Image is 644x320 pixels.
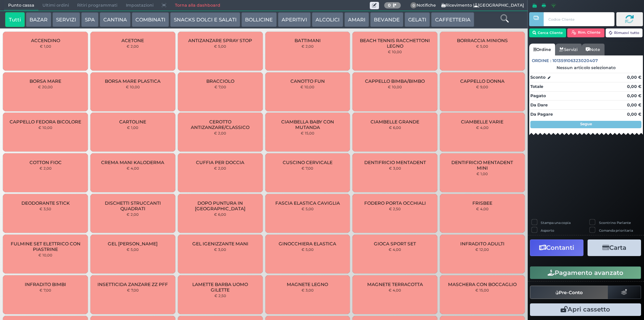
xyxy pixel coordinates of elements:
span: CUFFIA PER DOCCIA [196,160,244,165]
small: € 15,00 [475,288,489,292]
span: ACCENDINO [31,38,60,43]
button: CANTINA [100,12,131,27]
small: € 4,00 [389,288,401,292]
button: CAFFETTERIA [431,12,474,27]
small: € 2,00 [302,44,314,48]
span: ANTIZANZARE SPRAY STOP [188,38,252,43]
small: € 10,00 [38,253,52,257]
input: Codice Cliente [544,12,614,26]
button: BOLLICINE [241,12,276,27]
span: INFRADITO ADULTI [460,241,504,246]
span: CIAMBELLE GRANDE [371,119,419,125]
small: € 10,00 [300,85,314,89]
span: 0 [410,2,417,9]
span: BORSA MARE PLASTICA [105,78,161,84]
small: € 6,00 [214,212,226,217]
b: 0 [388,3,391,8]
small: € 3,00 [214,247,226,252]
small: € 1,00 [40,44,51,48]
button: APERITIVI [278,12,311,27]
small: € 2,00 [214,131,226,135]
small: € 7,00 [127,288,139,292]
button: COMBINATI [132,12,169,27]
span: BRACCIOLO [206,78,234,84]
strong: Segue [580,122,592,126]
button: ALCOLICI [312,12,343,27]
small: € 4,00 [476,207,489,211]
small: € 5,00 [214,44,226,48]
span: Ritiri programmati [73,0,121,11]
strong: 0,00 € [627,93,641,98]
small: € 1,00 [127,125,138,130]
span: MAGNETE TERRACOTTA [367,282,423,287]
strong: Sconto [530,74,545,81]
small: € 2,00 [39,166,52,170]
small: € 10,00 [388,50,402,54]
strong: Pagato [530,93,546,98]
button: BAZAR [26,12,51,27]
button: SPA [81,12,99,27]
span: INSETTICIDA ZANZARE ZZ PFF [97,282,168,287]
small: € 7,00 [302,166,313,170]
span: FASCIA ELASTICA CAVIGLIA [275,200,340,206]
span: GEL [PERSON_NAME] [108,241,158,246]
small: € 7,00 [39,288,51,292]
button: Tutti [5,12,25,27]
span: BATTIMANI [295,38,321,43]
span: CIAMBELLA BABY CON MUTANDA [271,119,344,130]
span: DEODORANTE STICK [21,200,70,206]
div: Nessun articolo selezionato [529,65,643,70]
label: Stampa una copia [541,220,571,225]
span: 101359106323020407 [552,58,598,64]
span: ACETONE [121,38,144,43]
small: € 3,00 [389,166,401,170]
label: Comanda prioritaria [599,228,633,233]
small: € 5,00 [302,247,314,252]
small: € 2,00 [214,166,226,170]
small: € 2,00 [127,44,139,48]
a: Servizi [555,44,582,55]
small: € 10,00 [126,85,140,89]
span: BORRACCIA MINIONS [457,38,508,43]
strong: 0,00 € [627,112,641,117]
button: SERVIZI [52,12,80,27]
strong: 0,00 € [627,84,641,89]
span: DENTIFRICIO MENTADENT [364,160,426,165]
small: € 6,00 [389,125,401,130]
small: € 2,50 [389,207,401,211]
span: Ordine : [532,58,551,64]
span: BORSA MARE [30,78,61,84]
small: € 5,00 [476,44,488,48]
span: Impostazioni [122,0,158,11]
small: € 3,00 [302,288,314,292]
span: CEROTTO ANTIZANZARE/CLASSICO [184,119,256,130]
button: SNACKS DOLCI E SALATI [170,12,240,27]
button: Rimuovi tutto [606,28,643,37]
span: CAPPELLO BIMBA/BIMBO [365,78,425,84]
span: FRISBEE [472,200,492,206]
button: GELATI [404,12,430,27]
span: CAPPELLO DONNA [460,78,504,84]
span: Punto cassa [4,0,38,11]
small: € 7,00 [214,85,226,89]
small: € 10,00 [388,85,402,89]
strong: 0,00 € [627,102,641,108]
small: € 1,00 [476,171,488,176]
button: Cerca Cliente [529,28,566,37]
button: AMARI [344,12,369,27]
small: € 2,00 [127,212,139,217]
span: CIAMBELLE VARIE [461,119,503,125]
span: CUSCINO CERVICALE [283,160,333,165]
button: Rim. Cliente [567,28,605,37]
a: Ordine [529,44,555,55]
a: Torna alla dashboard [171,0,224,11]
span: DISCHETTI STRUCCANTI QUADRATI [97,200,169,211]
button: BEVANDE [370,12,403,27]
span: MAGNETE LEGNO [287,282,328,287]
span: MASCHERA CON BOCCAGLIO [448,282,517,287]
small: € 20,00 [38,85,53,89]
button: Carta [588,239,641,256]
span: BEACH TENNIS RACCHETTONI LEGNO [359,38,431,49]
label: Scontrino Parlante [599,220,631,225]
small: € 5,00 [302,207,314,211]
